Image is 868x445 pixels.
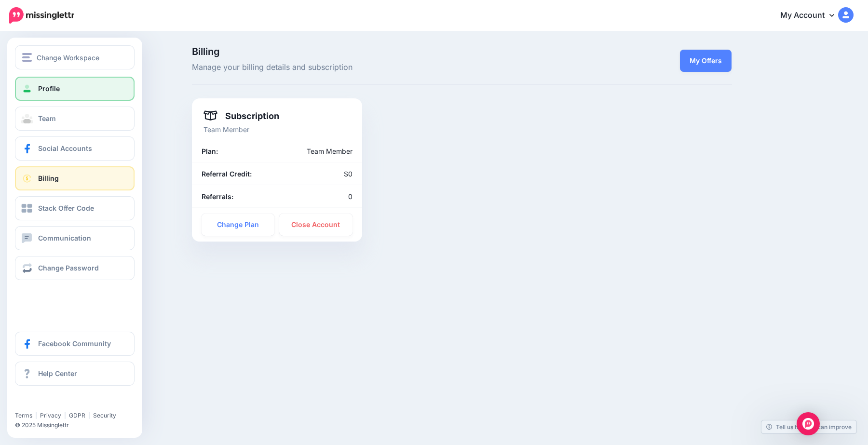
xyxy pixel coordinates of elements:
a: Stack Offer Code [15,196,135,220]
a: Security [93,412,116,419]
a: Facebook Community [15,332,135,356]
a: Billing [15,166,135,190]
span: Social Accounts [38,144,92,152]
img: Missinglettr [9,7,74,24]
a: GDPR [69,412,85,419]
a: Help Center [15,362,135,386]
a: Profile [15,77,135,101]
span: Billing [192,47,547,56]
a: Terms [15,412,32,419]
a: Team [15,107,135,131]
div: $0 [277,168,360,179]
a: Change Password [15,256,135,280]
span: Stack Offer Code [38,204,94,212]
span: Communication [38,234,91,242]
span: Profile [38,84,60,93]
a: My Account [771,4,854,27]
span: | [35,412,37,419]
img: menu.png [22,53,32,62]
span: Change Password [38,264,99,272]
a: Privacy [40,412,61,419]
span: Help Center [38,369,77,378]
li: © 2025 Missinglettr [15,420,140,430]
span: | [64,412,66,419]
a: Social Accounts [15,136,135,161]
span: Manage your billing details and subscription [192,61,547,74]
span: | [88,412,90,419]
span: Facebook Community [38,339,111,348]
b: Referrals: [202,192,233,201]
div: Open Intercom Messenger [797,412,820,435]
h4: Subscription [203,110,280,121]
b: Plan: [202,147,218,155]
a: Tell us how we can improve [761,420,856,433]
span: Change Workspace [37,52,99,63]
div: Team Member [249,146,360,157]
button: Change Workspace [15,45,135,69]
a: Change Plan [202,214,275,236]
span: Billing [38,174,59,182]
b: Referral Credit: [202,170,252,178]
a: My Offers [680,50,732,72]
span: 0 [348,192,353,201]
p: Team Member [203,124,351,135]
iframe: Twitter Follow Button [15,398,88,407]
a: Communication [15,226,135,250]
span: Team [38,114,56,122]
a: Close Account [279,214,353,236]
